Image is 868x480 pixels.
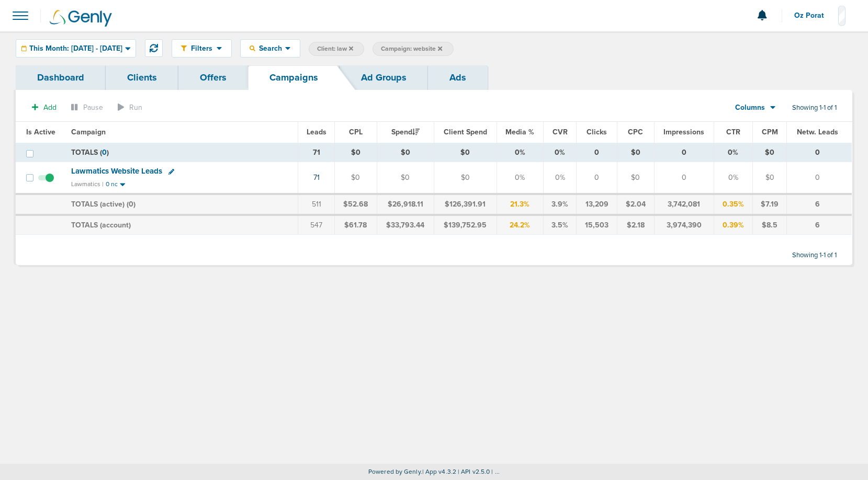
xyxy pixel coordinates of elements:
td: 0 [577,143,617,162]
span: Columns [735,102,765,113]
span: Lawmatics Website Leads [71,166,162,176]
td: $126,391.91 [434,194,497,215]
td: 0.39% [714,215,752,235]
td: 511 [298,194,335,215]
span: CPL [349,128,363,136]
span: Client Spend [444,128,487,136]
td: $0 [752,143,787,162]
span: CTR [726,128,740,136]
td: 0 [654,143,714,162]
td: $2.04 [617,194,654,215]
td: $0 [752,162,787,194]
span: 0 [102,148,107,157]
td: 0% [543,143,576,162]
td: 0% [497,162,543,194]
a: Ads [428,65,488,90]
td: $0 [377,162,434,194]
span: CPC [628,128,643,136]
span: Add [43,103,57,112]
a: Ad Groups [340,65,428,90]
td: 3.5% [543,215,576,235]
span: Showing 1-1 of 1 [792,104,837,112]
td: 6 [787,194,852,215]
span: | API v2.5.0 [458,468,490,475]
span: Netw. Leads [797,128,838,136]
span: | ... [491,468,500,475]
td: 0 [787,143,852,162]
td: $33,793.44 [377,215,434,235]
td: 0% [714,162,752,194]
a: Campaigns [248,65,340,90]
span: Is Active [26,128,55,136]
span: CVR [553,128,568,136]
span: Search [255,44,285,53]
button: Add [26,100,62,115]
td: $61.78 [335,215,377,235]
span: This Month: [DATE] - [DATE] [29,45,122,52]
span: Client: law [317,44,353,53]
td: TOTALS ( ) [65,143,298,162]
span: Campaign [71,128,106,136]
td: $0 [377,143,434,162]
td: TOTALS (account) [65,215,298,235]
td: 0% [714,143,752,162]
td: $0 [434,143,497,162]
span: Filters [187,44,217,53]
td: TOTALS (active) ( ) [65,194,298,215]
td: $0 [617,162,654,194]
a: Offers [178,65,248,90]
small: Lawmatics | [71,180,104,188]
a: Clients [106,65,178,90]
td: 0 [787,162,852,194]
span: Showing 1-1 of 1 [792,251,837,260]
span: Impressions [663,128,704,136]
span: Clicks [587,128,607,136]
span: | App v4.3.2 [422,468,456,475]
span: Spend [391,128,420,136]
td: 547 [298,215,335,235]
td: $8.5 [752,215,787,235]
td: $0 [335,162,377,194]
td: $52.68 [335,194,377,215]
small: 0 nc [106,180,118,188]
td: 0% [497,143,543,162]
td: $0 [617,143,654,162]
td: 13,209 [577,194,617,215]
span: Campaign: website [381,44,442,53]
td: 3,974,390 [654,215,714,235]
span: Media % [505,128,534,136]
td: $0 [434,162,497,194]
td: $7.19 [752,194,787,215]
img: Genly [50,10,112,27]
td: 21.3% [497,194,543,215]
a: Dashboard [16,65,106,90]
span: CPM [762,128,778,136]
td: $2.18 [617,215,654,235]
td: 0.35% [714,194,752,215]
td: $0 [335,143,377,162]
td: $139,752.95 [434,215,497,235]
td: 15,503 [577,215,617,235]
span: Oz Porat [794,12,831,19]
td: 3,742,081 [654,194,714,215]
td: 71 [298,143,335,162]
td: 0 [654,162,714,194]
td: 3.9% [543,194,576,215]
td: 6 [787,215,852,235]
td: 24.2% [497,215,543,235]
span: Leads [307,128,326,136]
a: 71 [313,173,320,182]
span: 0 [129,200,133,209]
td: 0% [543,162,576,194]
td: $26,918.11 [377,194,434,215]
td: 0 [577,162,617,194]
